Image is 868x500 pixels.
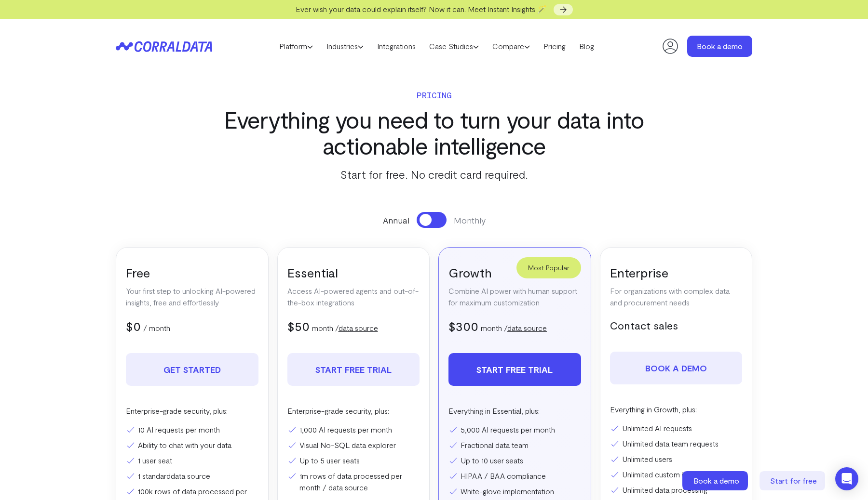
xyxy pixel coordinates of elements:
[610,453,743,465] li: Unlimited users
[448,285,581,308] p: Combine AI power with human support for maximum customization
[682,471,750,490] a: Book a demo
[287,285,420,308] p: Access AI-powered agents and out-of-the-box integrations
[126,405,258,417] p: Enterprise-grade security, plus:
[448,439,581,451] li: Fractional data team
[383,214,409,226] span: Annual
[312,322,378,334] p: month /
[287,470,420,493] li: 1m rows of data processed per month / data source
[835,467,858,490] div: Open Intercom Messenger
[610,422,743,434] li: Unlimited AI requests
[537,39,572,53] a: Pricing
[610,484,743,496] li: Unlimited data processing
[693,476,739,485] span: Book a demo
[486,39,537,53] a: Compare
[287,318,310,333] span: $50
[448,486,581,497] li: White-glove implementation
[126,470,258,482] li: 1 standard
[687,36,752,57] a: Book a demo
[610,285,743,308] p: For organizations with complex data and procurement needs
[448,353,581,386] a: Start free trial
[287,353,420,386] a: Start free trial
[339,323,378,332] a: data source
[610,352,743,384] a: Book a demo
[320,39,370,53] a: Industries
[126,439,258,451] li: Ability to chat with your data
[610,404,743,415] p: Everything in Growth, plus:
[448,264,581,280] h3: Growth
[287,264,420,280] h3: Essential
[610,264,743,280] h3: Enterprise
[770,476,817,485] span: Start for free
[171,471,210,480] a: data source
[448,318,478,333] span: $300
[126,353,258,386] a: Get Started
[126,285,258,308] p: Your first step to unlocking AI-powered insights, free and effortlessly
[448,424,581,435] li: 5,000 AI requests per month
[448,405,581,417] p: Everything in Essential, plus:
[126,318,141,333] span: $0
[272,39,320,53] a: Platform
[572,39,601,53] a: Blog
[287,424,420,435] li: 1,000 AI requests per month
[481,322,547,334] p: month /
[610,469,743,480] li: Unlimited custom integrations
[507,323,547,332] a: data source
[287,405,420,417] p: Enterprise-grade security, plus:
[296,4,547,13] span: Ever wish your data could explain itself? Now it can. Meet Instant Insights 🪄
[287,439,420,451] li: Visual No-SQL data explorer
[370,39,422,53] a: Integrations
[454,214,486,226] span: Monthly
[126,424,258,435] li: 10 AI requests per month
[209,166,659,183] p: Start for free. No credit card required.
[759,471,827,490] a: Start for free
[516,257,581,278] div: Most Popular
[287,455,420,466] li: Up to 5 user seats
[126,264,258,280] h3: Free
[610,438,743,449] li: Unlimited data team requests
[610,318,743,332] h5: Contact sales
[209,106,659,158] h3: Everything you need to turn your data into actionable intelligence
[448,470,581,482] li: HIPAA / BAA compliance
[209,88,659,102] p: Pricing
[143,322,170,334] p: / month
[422,39,486,53] a: Case Studies
[448,455,581,466] li: Up to 10 user seats
[126,455,258,466] li: 1 user seat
